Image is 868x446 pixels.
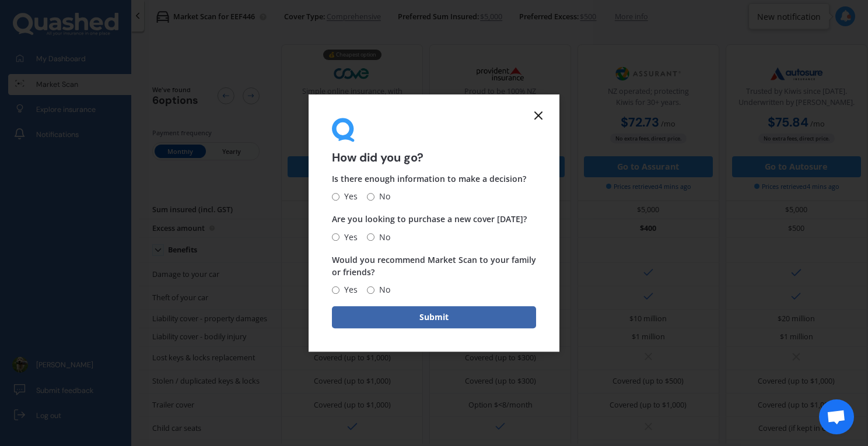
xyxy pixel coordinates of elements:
span: No [374,230,390,244]
input: No [367,286,374,294]
span: No [374,283,390,297]
input: Yes [332,193,339,201]
input: Yes [332,233,339,241]
input: No [367,233,374,241]
a: Open chat [819,399,854,434]
input: No [367,193,374,201]
span: Yes [339,190,358,204]
span: Is there enough information to make a decision? [332,174,526,185]
div: How did you go? [332,118,536,164]
span: Would you recommend Market Scan to your family or friends? [332,254,536,278]
input: Yes [332,286,339,294]
span: Yes [339,230,358,244]
span: Yes [339,283,358,297]
span: No [374,190,390,204]
span: Are you looking to purchase a new cover [DATE]? [332,214,527,225]
button: Submit [332,306,536,328]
